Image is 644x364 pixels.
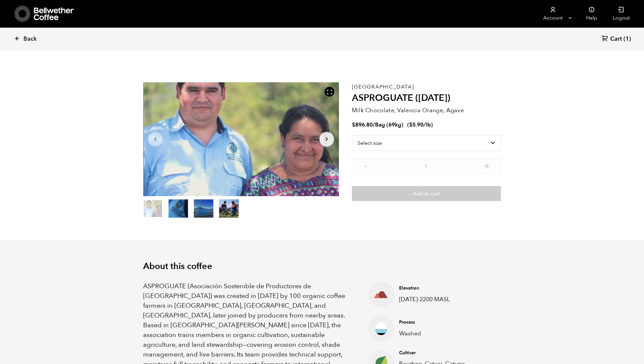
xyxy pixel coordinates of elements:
[352,121,373,128] bdi: 896.80
[602,35,631,44] a: Cart (1)
[407,121,433,128] span: ( )
[423,121,431,128] span: /lb
[399,285,480,291] h4: Elevation
[610,35,622,43] span: Cart
[362,162,370,169] button: -
[23,35,37,43] span: Back
[409,121,412,128] span: $
[399,319,480,326] h4: Process
[375,121,403,128] span: Bag (69kg)
[399,329,480,338] p: Washed
[624,35,631,43] span: (1)
[399,295,480,304] p: [DATE]-2200 MASL
[143,261,501,272] h2: About this coffee
[352,93,501,104] h2: ASPROGUATE ([DATE])
[409,121,423,128] bdi: 5.90
[352,106,501,115] p: Milk Chocolate, Valencia Orange, Agave
[399,350,480,356] h4: Cultivar
[483,162,491,169] button: +
[373,121,375,128] span: /
[352,186,501,201] button: Add to cart
[352,121,355,128] span: $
